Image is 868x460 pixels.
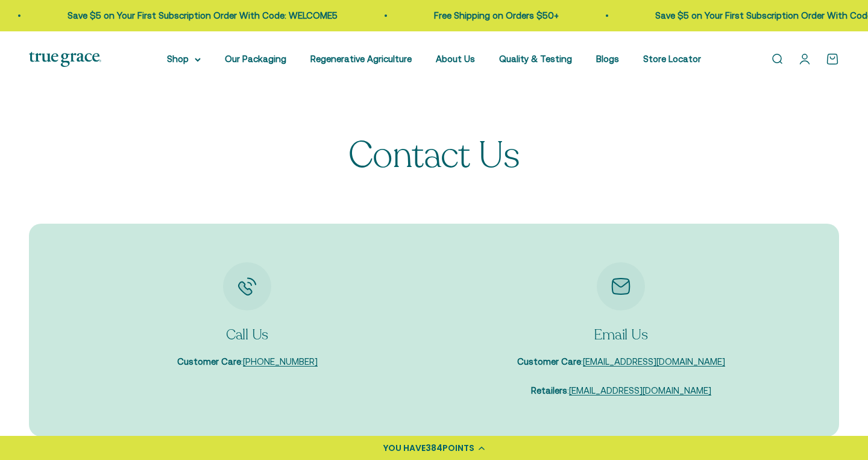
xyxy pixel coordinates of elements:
span: 384 [426,442,442,454]
div: Item 2 of 2 [446,262,796,399]
a: Store Locator [643,54,701,64]
a: Blogs [596,54,619,64]
p: Contact Us [348,136,520,175]
a: About Us [436,54,475,64]
strong: Retailers [531,385,567,395]
p: Call Us [177,325,318,345]
a: Free Shipping on Orders $50+ [192,10,317,20]
strong: Customer Care [177,356,241,367]
a: Quality & Testing [499,54,572,64]
p: Save $5 on Your First Subscription Order With Code: WELCOME5 [414,8,684,23]
span: YOU HAVE [383,442,426,454]
a: Our Packaging [225,54,286,64]
a: [EMAIL_ADDRESS][DOMAIN_NAME] [583,356,725,367]
a: [PHONE_NUMBER] [243,356,318,367]
p: Email Us [517,325,725,345]
p: : [517,383,725,398]
strong: Customer Care [517,356,581,367]
a: [EMAIL_ADDRESS][DOMAIN_NAME] [569,385,711,395]
summary: Shop [167,52,201,66]
p: : [177,354,318,369]
div: Item 1 of 2 [72,262,422,370]
span: POINTS [442,442,474,454]
a: Regenerative Agriculture [310,54,412,64]
p: : [517,354,725,369]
